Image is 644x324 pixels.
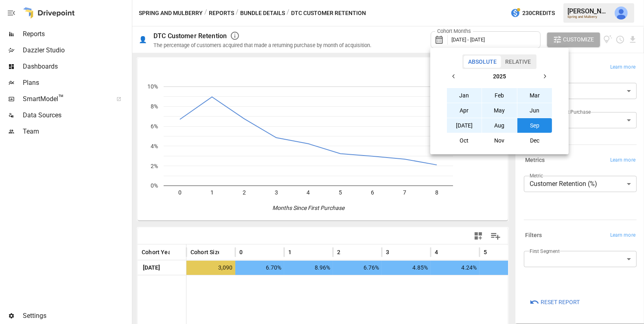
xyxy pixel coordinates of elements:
button: 2025 [461,69,537,84]
button: Relative [501,56,535,68]
button: Sep [517,118,552,133]
button: [DATE] [447,118,482,133]
button: May [482,103,517,118]
button: Oct [447,133,482,148]
button: Apr [447,103,482,118]
button: Jun [517,103,552,118]
button: Dec [517,133,552,148]
button: Absolute [464,56,501,68]
button: Jan [447,88,482,103]
button: Feb [482,88,517,103]
button: Nov [482,133,517,148]
button: Aug [482,118,517,133]
button: Mar [517,88,552,103]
